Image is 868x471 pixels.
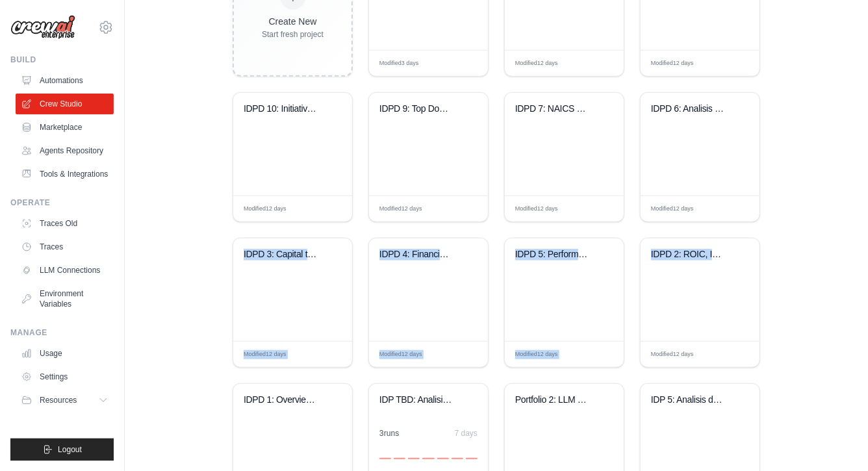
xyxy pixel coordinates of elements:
[379,458,391,459] div: Day 1: 0 executions
[457,204,468,214] span: Edit
[379,350,422,359] span: Modified 12 days
[10,197,114,208] div: Operate
[651,103,730,115] div: IDPD 6: Analisis de KPIs Operacionales Empresariales
[803,409,868,471] iframe: Chat Widget
[651,59,694,68] span: Modified 12 days
[515,350,558,359] span: Modified 12 days
[16,283,114,314] a: Environment Variables
[729,204,740,214] span: Edit
[379,444,478,459] div: Activity over last 7 days
[729,350,740,359] span: Edit
[437,458,449,459] div: Day 5: 0 executions
[379,103,458,115] div: IDPD 9: Top Down comparison
[10,439,114,461] button: Logout
[379,59,419,68] span: Modified 3 days
[10,327,114,338] div: Manage
[379,205,422,214] span: Modified 12 days
[16,390,114,411] button: Resources
[16,260,114,281] a: LLM Connections
[244,394,322,406] div: IDPD 1: Overview de la compañía
[58,444,82,455] span: Logout
[262,15,324,28] div: Create New
[515,103,594,115] div: IDPD 7: NAICS Competitor and Top Performer Analysis
[16,213,114,234] a: Traces Old
[40,395,77,405] span: Resources
[651,350,694,359] span: Modified 12 days
[16,366,114,387] a: Settings
[322,204,333,214] span: Edit
[244,350,287,359] span: Modified 12 days
[651,205,694,214] span: Modified 12 days
[593,204,604,214] span: Edit
[244,249,322,261] div: IDPD 3: Capital turnover Financial Ratios Calculator
[515,394,594,406] div: Portfolio 2: LLM Competitive Intelligence Automation
[16,343,114,364] a: Usage
[466,458,478,459] div: Day 7: 0 executions
[515,249,594,261] div: IDPD 5: Performance comercial de la compañía
[322,350,333,359] span: Edit
[16,70,114,91] a: Automations
[16,117,114,138] a: Marketplace
[10,55,114,65] div: Build
[729,58,740,68] span: Edit
[422,458,434,459] div: Day 4: 0 executions
[244,205,287,214] span: Modified 12 days
[593,58,604,68] span: Edit
[16,236,114,257] a: Traces
[16,164,114,185] a: Tools & Integrations
[515,59,558,68] span: Modified 12 days
[593,350,604,359] span: Edit
[394,458,405,459] div: Day 2: 0 executions
[452,458,463,459] div: Day 6: 0 executions
[651,249,730,261] div: IDPD 2: ROIC, Ingresos y margenes
[455,428,478,439] div: 7 days
[515,205,558,214] span: Modified 12 days
[16,94,114,114] a: Crew Studio
[408,458,420,459] div: Day 3: 0 executions
[262,29,324,40] div: Start fresh project
[16,140,114,161] a: Agents Repository
[651,394,730,406] div: IDP 5: Analisis de Iniciativas - Casos de Exito y Evaluacion EVA
[379,394,458,406] div: IDP TBD: Analisis Competitivo Financiero - Reportes Separados
[379,428,400,439] div: 3 run s
[457,350,468,359] span: Edit
[457,58,468,68] span: Edit
[10,15,75,40] img: Logo
[244,103,322,115] div: IDPD 10: Initiatives and BUP analysis
[379,249,458,261] div: IDPD 4: Financial Analysis EVA-TSR-Valuation Koller Model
